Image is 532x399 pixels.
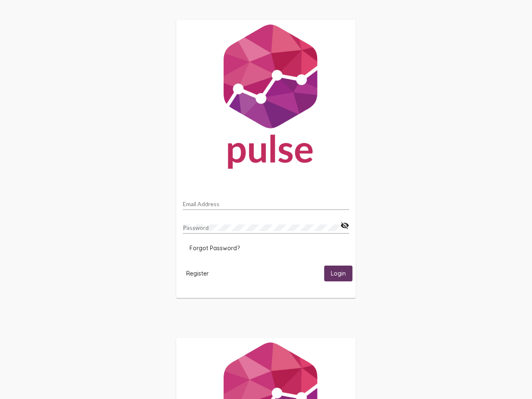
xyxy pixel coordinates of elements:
button: Register [180,266,215,281]
span: Forgot Password? [190,244,240,252]
button: Login [324,266,352,281]
img: Pulse For Good Logo [176,20,356,177]
mat-icon: visibility_off [340,221,349,231]
span: Register [186,270,209,277]
span: Login [331,270,346,278]
button: Forgot Password? [183,241,246,256]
